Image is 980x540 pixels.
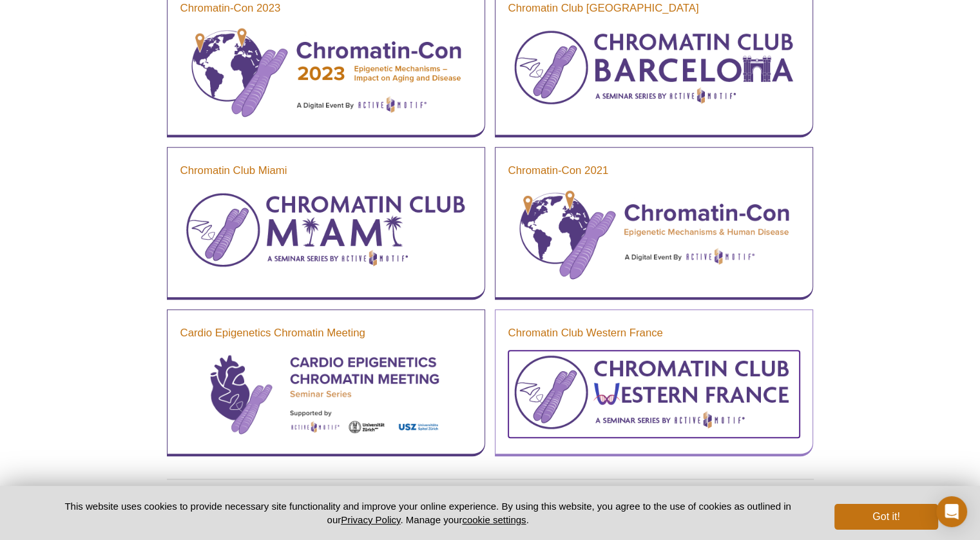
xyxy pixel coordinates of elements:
img: Chromatin Club Miami Seminar Series [180,188,472,273]
button: Got it! [834,504,937,530]
img: Chromatin-Con 2023: Epigenetics of Aging [180,26,472,119]
img: Cardio Epigenetics Chromatin Meeting Seminar Series [180,351,472,438]
a: Privacy Policy [341,514,400,525]
a: Cardio Epigenetics Chromatin Meeting [180,325,365,341]
p: This website uses cookies to provide necessary site functionality and improve your online experie... [43,499,814,526]
a: Chromatin Club [GEOGRAPHIC_DATA] [508,1,699,16]
button: cookie settings [462,514,526,525]
img: Chromatin-Con Seminar Series [508,188,800,281]
a: Chromatin-Con 2023 [180,1,281,16]
img: Chromatin Club Barcelona Seminar Series [508,26,800,110]
a: Chromatin-Con 2021 [508,163,609,178]
a: Chromatin Club Western France [508,325,663,341]
img: Chromatin Club Western France Seminar Series [508,351,800,434]
a: Chromatin Club Miami [180,163,287,178]
div: Open Intercom Messenger [936,496,967,527]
